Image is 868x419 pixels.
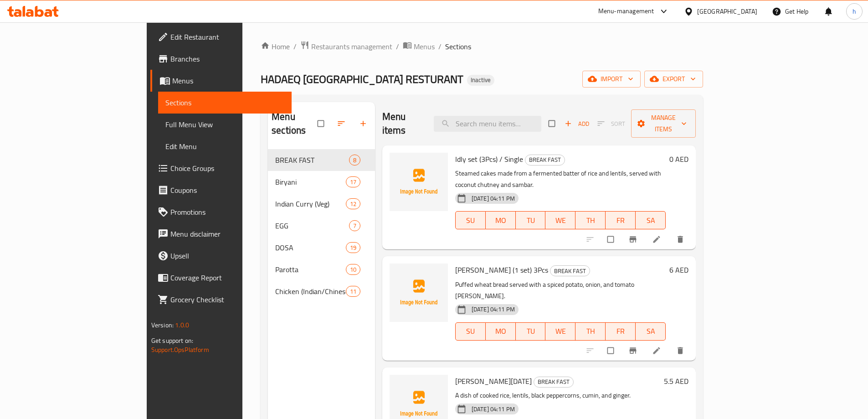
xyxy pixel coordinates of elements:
[349,156,360,165] span: 8
[639,325,662,338] span: SA
[534,377,573,387] span: BREAK FAST
[275,264,345,275] span: Parotta
[519,325,542,338] span: TU
[468,305,519,314] span: [DATE] 04:11 PM
[468,405,519,414] span: [DATE] 04:11 PM
[272,110,318,137] h2: Menu sections
[349,222,360,230] span: 7
[268,215,375,237] div: EGG7
[150,179,292,201] a: Coupons
[606,322,636,341] button: FR
[275,198,345,209] span: Indian Curry (Veg)
[486,322,516,341] button: MO
[170,272,284,283] span: Coverage Report
[459,214,482,227] span: SU
[670,229,692,249] button: delete
[455,322,486,341] button: SU
[697,6,757,16] div: [GEOGRAPHIC_DATA]
[150,245,292,267] a: Upsell
[516,211,546,229] button: TU
[165,119,284,130] span: Full Menu View
[346,287,360,296] span: 11
[275,155,349,166] span: BREAK FAST
[349,155,360,166] div: items
[455,211,486,229] button: SU
[261,41,703,52] nav: breadcrumb
[445,41,471,52] span: Sections
[150,267,292,289] a: Coverage Report
[268,171,375,193] div: Biryani17
[170,53,284,64] span: Branches
[346,176,360,187] div: items
[602,231,621,248] span: Select to update
[623,229,645,249] button: Branch-specific-item
[652,346,663,355] a: Edit menu item
[550,265,590,276] div: BREAK FAST
[609,325,632,338] span: FR
[455,152,523,166] span: Idly set (3Pcs) / Single
[346,265,360,274] span: 10
[434,116,541,132] input: search
[664,375,688,388] h6: 5.5 AED
[165,97,284,108] span: Sections
[579,325,602,338] span: TH
[670,341,692,361] button: delete
[598,6,654,17] div: Menu-management
[150,157,292,179] a: Choice Groups
[268,193,375,215] div: Indian Curry (Veg)12
[151,335,193,347] span: Get support on:
[550,266,590,276] span: BREAK FAST
[652,73,696,85] span: export
[652,235,663,244] a: Edit menu item
[602,342,621,359] span: Select to update
[639,214,662,227] span: SA
[158,92,292,114] a: Sections
[543,115,562,132] span: Select section
[609,214,632,227] span: FR
[636,322,666,341] button: SA
[525,155,565,166] div: BREAK FAST
[346,198,360,209] div: items
[516,322,546,341] button: TU
[582,71,641,88] button: import
[549,325,572,338] span: WE
[312,115,331,132] span: Select all sections
[150,289,292,310] a: Grocery Checklist
[275,242,345,253] span: DOSA
[150,223,292,245] a: Menu disclaimer
[261,69,463,89] span: HADAEQ [GEOGRAPHIC_DATA] RESTURANT
[268,145,375,306] nav: Menu sections
[545,211,575,229] button: WE
[579,214,602,227] span: TH
[562,117,591,131] button: Add
[275,286,345,297] span: Chicken (Indian/Chinese)
[170,228,284,239] span: Menu disclaimer
[489,214,512,227] span: MO
[170,250,284,261] span: Upsell
[268,259,375,280] div: Parotta10
[590,73,633,85] span: import
[275,220,349,231] div: EGG
[669,264,688,276] h6: 6 AED
[575,211,606,229] button: TH
[549,214,572,227] span: WE
[346,178,360,186] span: 17
[644,71,703,88] button: export
[390,264,448,322] img: Poori Masala (1 set) 3Pcs
[467,76,494,84] span: Inactive
[331,114,353,134] span: Sort sections
[170,163,284,174] span: Choice Groups
[311,41,392,52] span: Restaurants management
[575,322,606,341] button: TH
[562,117,591,131] span: Add item
[275,176,345,187] div: Biryani
[151,319,174,331] span: Version:
[455,374,532,388] span: [PERSON_NAME][DATE]
[591,117,631,131] span: Select section first
[346,243,360,252] span: 19
[268,237,375,259] div: DOSA19
[175,319,189,331] span: 1.0.0
[165,141,284,152] span: Edit Menu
